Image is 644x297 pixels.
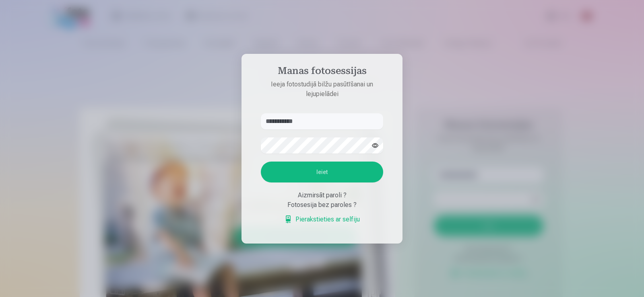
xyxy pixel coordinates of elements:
a: Pierakstieties ar selfiju [284,215,360,224]
h4: Manas fotosessijas [253,65,391,80]
p: Ieeja fotostudijā bilžu pasūtīšanai un lejupielādei [253,80,391,99]
div: Fotosesija bez paroles ? [261,200,383,210]
div: Aizmirsāt paroli ? [261,190,383,200]
button: Ieiet [261,162,383,182]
